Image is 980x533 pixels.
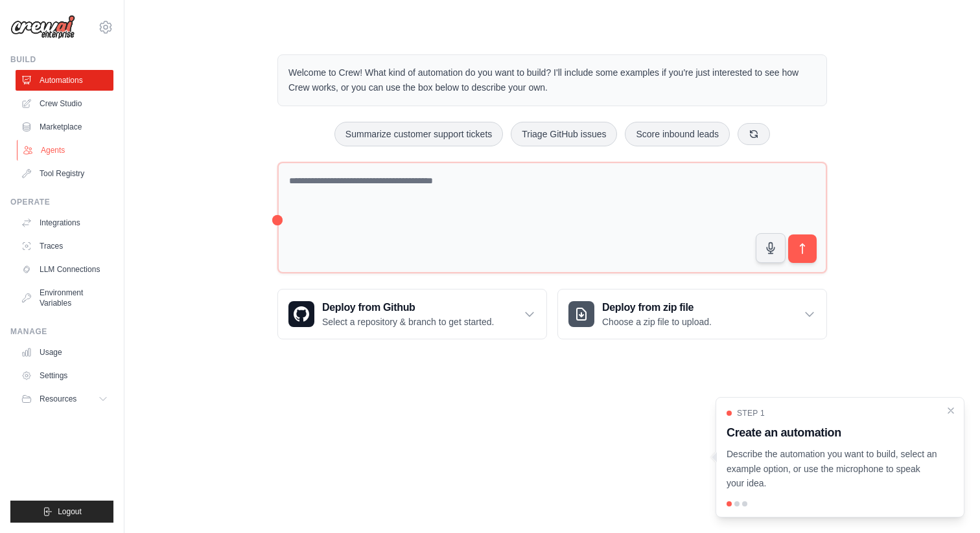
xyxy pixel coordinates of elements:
[16,389,113,409] button: Resources
[16,93,113,114] a: Crew Studio
[322,315,494,328] p: Select a repository & branch to get started.
[16,212,113,233] a: Integrations
[10,501,113,523] button: Logout
[16,282,113,313] a: Environment Variables
[16,70,113,91] a: Automations
[40,394,76,404] span: Resources
[16,117,113,137] a: Marketplace
[10,326,113,337] div: Manage
[727,424,938,442] h3: Create an automation
[334,122,503,146] button: Summarize customer support tickets
[16,163,113,184] a: Tool Registry
[10,15,75,40] img: Logo
[915,471,980,533] iframe: Chat Widget
[727,447,938,491] p: Describe the automation you want to build, select an example option, or use the microphone to spe...
[17,140,115,161] a: Agents
[288,65,816,95] p: Welcome to Crew! What kind of automation do you want to build? I'll include some examples if you'...
[16,342,113,363] a: Usage
[10,54,113,65] div: Build
[16,236,113,256] a: Traces
[737,408,765,418] span: Step 1
[16,259,113,280] a: LLM Connections
[602,300,712,315] h3: Deploy from zip file
[602,315,712,328] p: Choose a zip file to upload.
[16,365,113,386] a: Settings
[58,506,82,517] span: Logout
[946,405,956,416] button: Close walkthrough
[625,122,730,146] button: Score inbound leads
[10,197,113,207] div: Operate
[511,122,617,146] button: Triage GitHub issues
[322,300,494,315] h3: Deploy from Github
